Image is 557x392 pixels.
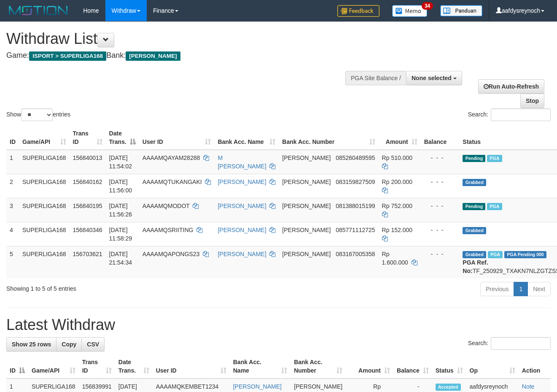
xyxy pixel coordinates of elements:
span: 34 [422,2,433,10]
span: [PERSON_NAME] [282,251,331,257]
span: 156840162 [73,178,102,185]
th: Action [519,354,551,378]
a: Note [522,383,535,390]
th: Date Trans.: activate to sort column descending [106,126,139,150]
div: - - - [424,202,456,210]
span: 156840013 [73,154,102,161]
th: Bank Acc. Number: activate to sort column ascending [291,354,346,378]
span: [DATE] 11:58:29 [109,227,132,242]
span: [DATE] 11:54:02 [109,154,132,170]
div: - - - [424,226,456,234]
th: Bank Acc. Name: activate to sort column ascending [230,354,291,378]
span: AAAAMQMODOT [143,203,190,209]
select: Showentries [21,108,53,121]
span: [DATE] 21:54:34 [109,251,132,266]
span: 156840195 [73,203,102,209]
span: Marked by aafheankoy [487,155,502,162]
td: SUPERLIGA168 [19,198,70,222]
h1: Withdraw List [6,30,363,47]
input: Search: [491,337,551,350]
span: Copy [62,341,76,348]
div: - - - [424,154,456,162]
span: Copy 083167005358 to clipboard [336,251,375,257]
h4: Game: Bank: [6,51,363,60]
span: [DATE] 11:56:00 [109,178,132,194]
a: CSV [81,337,105,351]
span: [PERSON_NAME] [126,51,180,61]
th: Op: activate to sort column ascending [466,354,519,378]
div: - - - [424,178,456,186]
td: SUPERLIGA168 [19,222,70,246]
span: [PERSON_NAME] [294,383,342,390]
span: Grabbed [463,179,486,186]
span: Copy 085771112725 to clipboard [336,227,375,233]
span: [PERSON_NAME] [282,203,331,209]
th: Game/API: activate to sort column ascending [28,354,79,378]
label: Search: [468,108,551,121]
a: [PERSON_NAME] [218,203,266,209]
span: None selected [412,75,452,81]
a: [PERSON_NAME] [233,383,282,390]
span: Marked by aafchhiseyha [488,251,503,258]
span: PGA Pending [504,251,546,258]
span: 156703621 [73,251,102,257]
a: Run Auto-Refresh [478,79,544,94]
span: Grabbed [463,251,486,258]
img: Feedback.jpg [337,5,379,17]
span: [DATE] 11:56:26 [109,203,132,218]
span: CSV [87,341,99,348]
a: [PERSON_NAME] [218,178,266,185]
span: Grabbed [463,227,486,234]
span: Rp 510.000 [382,154,412,161]
th: ID: activate to sort column descending [6,354,28,378]
td: 5 [6,246,19,278]
th: Game/API: activate to sort column ascending [19,126,70,150]
th: User ID: activate to sort column ascending [139,126,215,150]
td: SUPERLIGA168 [19,246,70,278]
a: M [PERSON_NAME] [218,154,266,170]
th: Amount: activate to sort column ascending [346,354,393,378]
span: Show 25 rows [12,341,51,348]
label: Search: [468,337,551,350]
input: Search: [491,108,551,121]
a: Copy [56,337,82,351]
span: Copy 081388015199 to clipboard [336,203,375,209]
span: Rp 1.600.000 [382,251,408,266]
span: [PERSON_NAME] [282,227,331,233]
a: Show 25 rows [6,337,57,351]
h1: Latest Withdraw [6,316,551,333]
td: 3 [6,198,19,222]
div: PGA Site Balance / [345,71,406,85]
div: - - - [424,250,456,258]
td: SUPERLIGA168 [19,150,70,174]
img: Button%20Memo.svg [392,5,428,17]
img: MOTION_logo.png [6,4,70,17]
span: [PERSON_NAME] [282,154,331,161]
th: Trans ID: activate to sort column ascending [79,354,115,378]
span: Pending [463,203,485,210]
span: Copy 083159827509 to clipboard [336,178,375,185]
a: [PERSON_NAME] [218,227,266,233]
span: Accepted [436,384,461,391]
th: Amount: activate to sort column ascending [379,126,421,150]
td: 4 [6,222,19,246]
a: 1 [514,282,528,296]
th: Status: activate to sort column ascending [432,354,466,378]
img: panduan.png [440,5,482,16]
span: [PERSON_NAME] [282,178,331,185]
th: Balance [421,126,460,150]
th: Bank Acc. Number: activate to sort column ascending [279,126,378,150]
span: Marked by aafheankoy [487,203,502,210]
a: Stop [520,94,544,108]
span: Copy 085260489595 to clipboard [336,154,375,161]
span: AAAAMQAYAM28288 [143,154,200,161]
th: User ID: activate to sort column ascending [153,354,230,378]
span: Rp 752.000 [382,203,412,209]
span: AAAAMQTUKANGAKI [143,178,202,185]
span: AAAAMQAPONGS23 [143,251,199,257]
th: ID [6,126,19,150]
th: Date Trans.: activate to sort column ascending [115,354,153,378]
a: Next [527,282,551,296]
td: SUPERLIGA168 [19,174,70,198]
span: Rp 152.000 [382,227,412,233]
